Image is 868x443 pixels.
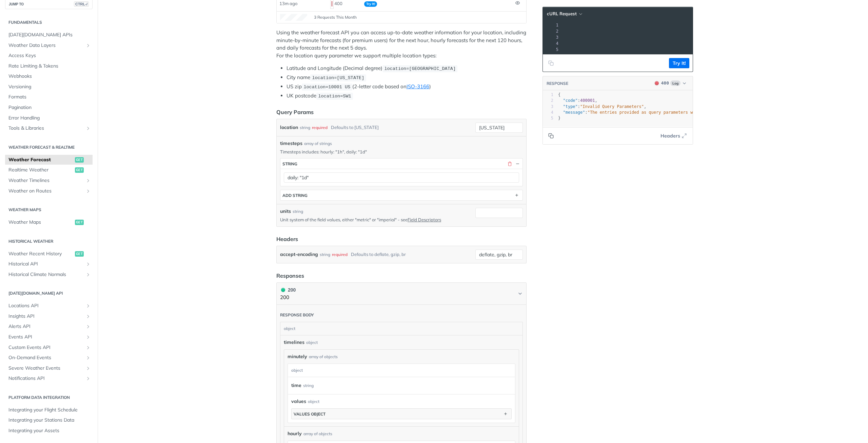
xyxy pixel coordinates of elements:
h2: Weather Maps [5,207,93,213]
span: get [75,251,84,257]
button: string [280,159,522,169]
button: RESPONSE [546,80,569,87]
button: Show subpages for Tools & Libraries [85,126,91,131]
span: Log [670,80,680,86]
span: Weather Maps [8,219,73,226]
span: "code" [563,98,577,103]
span: 200 [281,288,285,292]
a: Webhooks [5,71,93,81]
div: ADD string [282,193,308,198]
div: Responses [276,272,304,280]
span: Integrating your Stations Data [8,417,91,424]
button: Show subpages for Events API [85,334,91,340]
div: Headers [276,235,298,243]
span: Weather Timelines [8,177,84,184]
div: array of objects [309,354,338,360]
p: Timesteps includes: hourly: "1h", daily: "1d" [280,149,523,155]
div: object [308,399,319,405]
h2: Weather Forecast & realtime [5,144,93,150]
div: array of objects [303,431,332,437]
button: Headers [657,131,689,141]
span: get [75,157,84,163]
h2: [DATE][DOMAIN_NAME] API [5,290,93,296]
span: Historical API [8,261,84,267]
li: Latitude and Longitude (Decimal degree) [287,64,527,72]
button: 200 200200 [280,286,523,301]
div: string [293,208,303,215]
a: Versioning [5,82,93,92]
span: Locations API [8,302,84,309]
span: Insights API [8,313,84,320]
canvas: Line Graph [280,14,307,21]
span: Weather Forecast [8,156,73,163]
button: Show subpages for Alerts API [85,324,91,329]
span: 400 [655,81,659,85]
span: Severe Weather Events [8,365,84,372]
button: Show subpages for Historical API [85,261,91,267]
div: array of strings [304,141,332,147]
div: Query Params [276,108,314,116]
div: values object [294,411,325,417]
div: 1 [543,92,553,98]
div: string [320,250,330,259]
div: required [332,250,348,259]
span: "type" [563,104,577,109]
a: Weather Forecastget [5,155,93,165]
a: Historical Climate NormalsShow subpages for Historical Climate Normals [5,270,93,280]
button: Copy to clipboard [546,58,556,68]
a: Realtime Weatherget [5,165,93,175]
span: 400 [661,80,669,86]
span: : , [558,98,597,103]
span: } [558,116,560,121]
li: UK postcode [287,92,527,100]
div: required [312,123,328,132]
button: values object [292,409,511,419]
li: US zip (2-letter code based on ) [287,83,527,91]
span: "message" [563,110,585,115]
div: 5 [543,115,553,121]
span: Formats [8,94,91,100]
button: Hide [514,161,520,167]
span: Rate Limiting & Tokens [8,63,91,70]
button: Show subpages for Weather Timelines [85,178,91,183]
label: units [280,208,291,215]
button: 400400Log [651,80,689,87]
span: Weather Data Layers [8,42,84,49]
span: values [291,398,306,405]
span: Webhooks [8,73,91,80]
a: Integrating your Stations Data [5,415,93,425]
span: timesteps [280,140,302,147]
div: string [282,161,297,166]
span: CTRL-/ [74,1,89,7]
span: Error Handling [8,115,91,122]
a: Tools & LibrariesShow subpages for Tools & Libraries [5,123,93,133]
div: 5 [548,47,559,53]
div: string [303,381,314,390]
div: 4 [543,110,553,115]
h2: Historical Weather [5,238,93,244]
span: cURL Request [547,11,577,17]
div: object [288,364,513,377]
h2: Platform DATA integration [5,394,93,401]
div: object [306,339,318,346]
a: Rate Limiting & Tokens [5,61,93,71]
span: Tools & Libraries [8,125,84,132]
li: City name [287,74,527,81]
label: accept-encoding [280,250,318,259]
p: 200 [280,294,296,301]
button: cURL Request [545,11,584,17]
span: Events API [8,334,84,340]
div: 2 [548,28,559,34]
div: 3 [543,104,553,110]
a: Weather Mapsget [5,217,93,227]
a: Alerts APIShow subpages for Alerts API [5,321,93,332]
a: Weather Data LayersShow subpages for Weather Data Layers [5,40,93,51]
span: On-Demand Events [8,354,84,361]
a: Formats [5,92,93,102]
span: Headers [660,132,680,140]
button: Delete [507,161,513,167]
span: [DATE][DOMAIN_NAME] APIs [8,32,91,38]
span: timelines [284,339,304,346]
a: Notifications APIShow subpages for Notifications API [5,373,93,384]
span: 13m ago [279,1,297,6]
